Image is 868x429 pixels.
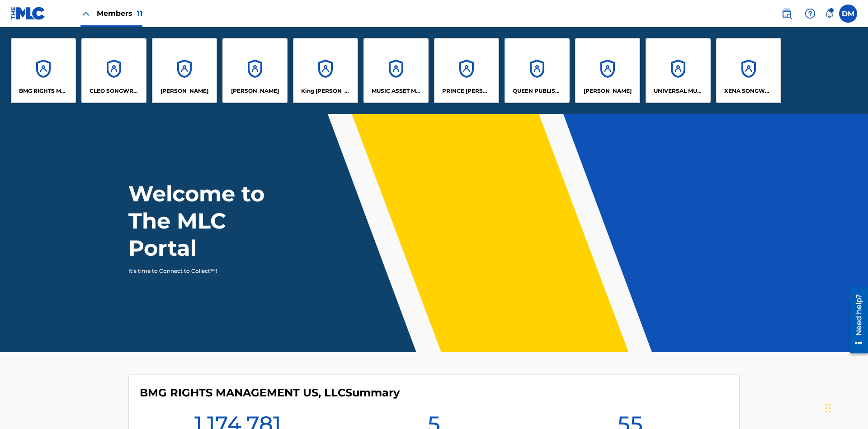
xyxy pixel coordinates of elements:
a: AccountsQUEEN PUBLISHA [505,38,570,103]
iframe: Chat Widget [823,386,868,429]
a: AccountsXENA SONGWRITER [716,38,781,103]
a: AccountsMUSIC ASSET MANAGEMENT (MAM) [363,38,429,103]
h1: Welcome to The MLC Portal [128,180,297,262]
p: CLEO SONGWRITER [90,87,139,95]
a: AccountsKing [PERSON_NAME] [293,38,358,103]
a: AccountsBMG RIGHTS MANAGEMENT US, LLC [11,38,76,103]
p: PRINCE MCTESTERSON [442,87,491,95]
a: AccountsCLEO SONGWRITER [81,38,146,103]
img: search [781,8,792,19]
div: Drag [826,395,831,422]
div: User Menu [839,5,857,23]
span: 11 [137,9,142,18]
p: QUEEN PUBLISHA [513,87,562,95]
p: It's time to Connect to Collect™! [128,267,285,275]
p: MUSIC ASSET MANAGEMENT (MAM) [372,87,421,95]
p: BMG RIGHTS MANAGEMENT US, LLC [19,87,68,95]
img: help [805,8,816,19]
div: Notifications [825,9,834,18]
a: AccountsUNIVERSAL MUSIC PUB GROUP [646,38,711,103]
img: Close [80,8,91,19]
p: King McTesterson [301,87,350,95]
div: Help [801,5,819,23]
a: AccountsPRINCE [PERSON_NAME] [434,38,499,103]
span: Members [97,8,142,19]
a: Accounts[PERSON_NAME] [222,38,288,103]
a: Public Search [778,5,796,23]
p: EYAMA MCSINGER [231,87,279,95]
p: UNIVERSAL MUSIC PUB GROUP [654,87,703,95]
p: XENA SONGWRITER [724,87,774,95]
p: RONALD MCTESTERSON [584,87,632,95]
h4: BMG RIGHTS MANAGEMENT US, LLC [140,386,400,400]
iframe: Resource Center [843,284,868,358]
a: Accounts[PERSON_NAME] [575,38,640,103]
img: MLC Logo [11,7,46,20]
p: ELVIS COSTELLO [160,87,208,95]
a: Accounts[PERSON_NAME] [152,38,217,103]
